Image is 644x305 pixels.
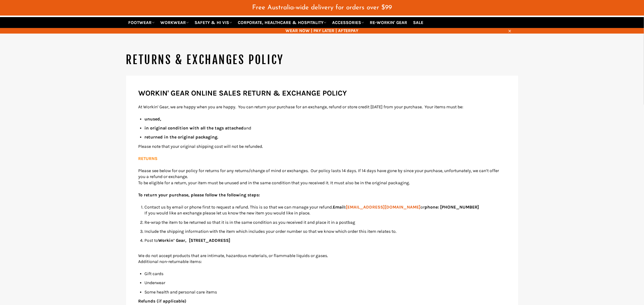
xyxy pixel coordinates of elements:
strong: phone: [PHONE_NUMBER] [425,204,479,210]
strong: Workin’ Gear, [STREET_ADDRESS] [158,238,231,243]
strong: RETURNS [139,156,158,161]
p: At Workin’ Gear, we are happy when you are happy. You can return your purchase for an exchange, r... [139,104,506,110]
li: Underwear [145,280,506,286]
strong: in original condition with all the tags attached [145,125,244,131]
strong: unused, [145,116,162,122]
strong: WORKIN' GEAR ONLINE SALES RETURN & EXCHANGE POLICY [139,89,347,97]
li: Re-wrap the item to be returned so that it is in the same condition as you received it and place ... [145,219,506,225]
li: Include the shipping information with the item which includes your order number so that we know w... [145,228,506,234]
h1: RETURNS & EXCHANGES POLICY [126,52,518,68]
li: and [145,125,506,131]
li: Some health and personal care items [145,289,506,295]
p: Please note that your original shipping cost will not be refunded. [139,143,506,149]
a: CORPORATE, HEALTHCARE & HOSPITALITY [236,17,329,28]
a: SAFETY & HI VIS [192,17,235,28]
li: Contact us by email or phone first to request a refund. This is so that we can manage your refund... [145,204,506,216]
strong: returned in the original packaging. [145,134,219,140]
a: RE-WORKIN' GEAR [368,17,410,28]
a: [EMAIL_ADDRESS][DOMAIN_NAME] [346,204,421,210]
p: We do not accept products that are intimate, hazardous materials, or flammable liquids or gases. ... [139,253,506,265]
a: SALE [411,17,426,28]
a: FOOTWEAR [126,17,157,28]
span: WEAR NOW | PAY LATER | AFTERPAY [126,28,518,34]
a: WORKWEAR [158,17,191,28]
p: Please see below for our policy for returns for any returns/change of mind or exchanges. Our poli... [139,168,506,186]
strong: Refunds (if applicable) [139,298,187,304]
li: Gift cards [145,271,506,277]
li: Post to [145,237,506,250]
a: ACCESSORIES [330,17,367,28]
strong: Email: [333,204,421,210]
strong: To return your purchase, please follow the following steps: [139,192,260,198]
span: Free Australia-wide delivery for orders over $99 [252,4,392,11]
